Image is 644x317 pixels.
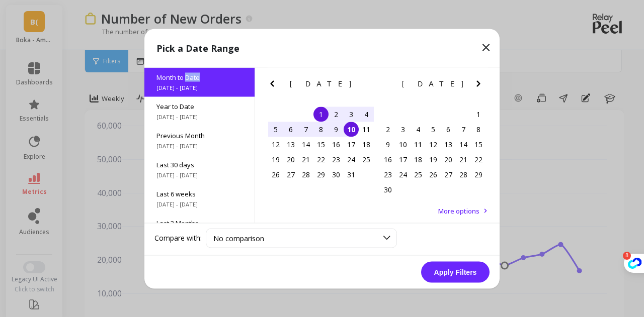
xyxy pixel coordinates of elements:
div: Choose Tuesday, October 28th, 2025 [298,167,313,182]
button: Previous Month [266,77,282,93]
div: Choose Sunday, November 16th, 2025 [380,152,395,167]
div: Choose Wednesday, October 8th, 2025 [313,122,329,137]
div: Choose Wednesday, November 12th, 2025 [426,137,441,152]
div: Choose Sunday, November 2nd, 2025 [380,122,395,137]
div: Choose Thursday, November 13th, 2025 [441,137,456,152]
div: Choose Monday, October 13th, 2025 [283,137,298,152]
div: Choose Monday, October 20th, 2025 [283,152,298,167]
button: Next Month [360,77,376,93]
div: Choose Thursday, October 16th, 2025 [329,137,344,152]
div: Choose Friday, October 10th, 2025 [344,122,359,137]
div: Choose Sunday, October 26th, 2025 [268,167,283,182]
span: [DATE] - [DATE] [156,142,243,150]
span: Previous Month [156,131,243,140]
div: Choose Friday, November 7th, 2025 [456,122,471,137]
div: Choose Tuesday, November 4th, 2025 [411,122,426,137]
div: Choose Wednesday, October 15th, 2025 [313,137,329,152]
div: Choose Tuesday, October 21st, 2025 [298,152,313,167]
div: Choose Tuesday, October 7th, 2025 [298,122,313,137]
div: Choose Saturday, November 22nd, 2025 [471,152,486,167]
span: No comparison [213,233,264,243]
div: Choose Friday, November 14th, 2025 [456,137,471,152]
div: Choose Friday, October 31st, 2025 [344,167,359,182]
button: Apply Filters [421,261,490,282]
div: Choose Friday, October 3rd, 2025 [344,107,359,122]
div: month 2025-11 [380,107,486,197]
label: Compare with: [154,233,202,243]
p: Pick a Date Range [156,41,239,55]
span: [DATE] - [DATE] [156,113,243,121]
div: Choose Monday, November 17th, 2025 [395,152,411,167]
div: Choose Wednesday, November 5th, 2025 [426,122,441,137]
div: Choose Sunday, October 5th, 2025 [268,122,283,137]
div: Choose Sunday, October 12th, 2025 [268,137,283,152]
span: Last 30 days [156,160,243,169]
div: Choose Saturday, October 25th, 2025 [359,152,374,167]
div: Choose Tuesday, November 18th, 2025 [411,152,426,167]
div: month 2025-10 [268,107,374,182]
span: Year to Date [156,101,243,111]
div: Choose Wednesday, October 1st, 2025 [313,107,329,122]
div: Choose Sunday, October 19th, 2025 [268,152,283,167]
div: Choose Tuesday, October 14th, 2025 [298,137,313,152]
div: Choose Sunday, November 30th, 2025 [380,182,395,197]
div: Choose Thursday, October 23rd, 2025 [329,152,344,167]
div: Choose Saturday, October 4th, 2025 [359,107,374,122]
div: Choose Friday, November 28th, 2025 [456,167,471,182]
span: [DATE] - [DATE] [156,83,243,91]
div: Choose Sunday, November 9th, 2025 [380,137,395,152]
span: Month to Date [156,72,243,81]
div: Choose Thursday, November 20th, 2025 [441,152,456,167]
div: Choose Monday, November 24th, 2025 [395,167,411,182]
div: Choose Tuesday, November 25th, 2025 [411,167,426,182]
div: Choose Monday, November 3rd, 2025 [395,122,411,137]
button: Next Month [472,77,489,93]
span: Last 3 Months [156,218,243,227]
div: Choose Wednesday, October 22nd, 2025 [313,152,329,167]
div: Choose Monday, October 27th, 2025 [283,167,298,182]
span: [DATE] - [DATE] [156,200,243,208]
div: Choose Wednesday, November 19th, 2025 [426,152,441,167]
div: Choose Friday, October 17th, 2025 [344,137,359,152]
div: Choose Thursday, October 30th, 2025 [329,167,344,182]
div: Choose Saturday, October 11th, 2025 [359,122,374,137]
span: Last 6 weeks [156,189,243,198]
div: Choose Monday, November 10th, 2025 [395,137,411,152]
button: Previous Month [378,77,394,93]
div: Choose Monday, October 6th, 2025 [283,122,298,137]
div: Choose Thursday, October 9th, 2025 [329,122,344,137]
div: Choose Thursday, November 27th, 2025 [441,167,456,182]
div: Choose Friday, November 21st, 2025 [456,152,471,167]
div: Choose Wednesday, November 26th, 2025 [426,167,441,182]
div: Choose Saturday, November 15th, 2025 [471,137,486,152]
span: [DATE] - [DATE] [156,171,243,179]
div: Choose Thursday, November 6th, 2025 [441,122,456,137]
div: Choose Wednesday, October 29th, 2025 [313,167,329,182]
div: Choose Saturday, November 8th, 2025 [471,122,486,137]
span: [DATE] [402,79,465,87]
div: Choose Saturday, October 18th, 2025 [359,137,374,152]
div: Choose Saturday, November 29th, 2025 [471,167,486,182]
div: Choose Thursday, October 2nd, 2025 [329,107,344,122]
span: More options [438,206,479,215]
div: Choose Saturday, November 1st, 2025 [471,107,486,122]
div: Choose Tuesday, November 11th, 2025 [411,137,426,152]
div: Choose Friday, October 24th, 2025 [344,152,359,167]
div: Choose Sunday, November 23rd, 2025 [380,167,395,182]
span: [DATE] [290,79,353,87]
